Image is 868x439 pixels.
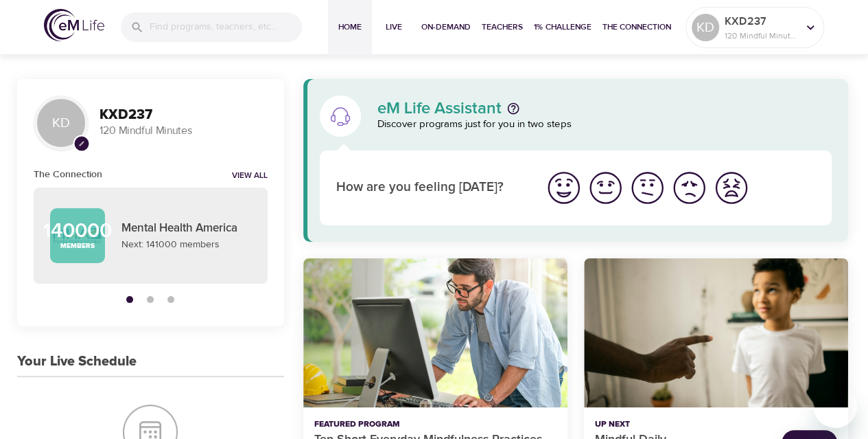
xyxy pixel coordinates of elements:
p: Up Next [595,418,771,431]
span: 1% Challenge [534,20,591,34]
span: Teachers [482,20,523,34]
button: I'm feeling great [543,167,585,209]
input: Find programs, teachers, etc... [150,12,302,42]
p: Mental Health America [121,220,251,238]
button: I'm feeling good [585,167,626,209]
h3: KXD237 [99,107,268,123]
img: logo [44,9,104,41]
span: Home [333,20,366,34]
button: Ten Short Everyday Mindfulness Practices [303,258,567,407]
span: On-Demand [421,20,471,34]
p: 120 Mindful Minutes [99,123,268,139]
p: 120 Mindful Minutes [725,30,797,42]
button: I'm feeling ok [626,167,668,209]
button: Mindful Daily [584,258,848,407]
h3: Your Live Schedule [17,354,137,370]
img: ok [629,169,666,207]
p: Featured Program [314,418,556,431]
img: great [545,169,583,207]
p: Discover programs just for you in two steps [377,117,832,133]
div: KD [692,14,719,41]
p: KXD237 [725,13,797,30]
button: I'm feeling worst [710,167,752,209]
button: I'm feeling bad [668,167,710,209]
p: How are you feeling [DATE]? [336,178,526,198]
p: 140000 [43,221,112,241]
img: eM Life Assistant [329,105,351,127]
p: Members [60,241,95,251]
h6: The Connection [34,167,102,182]
iframe: Button to launch messaging window [813,384,857,428]
img: good [587,169,624,207]
img: bad [670,169,708,207]
p: Next: 141000 members [121,238,251,252]
div: KD [34,95,89,150]
p: eM Life Assistant [377,100,502,117]
span: The Connection [602,20,671,34]
span: Live [377,20,410,34]
img: worst [712,169,750,207]
a: View all notifications [232,170,268,182]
